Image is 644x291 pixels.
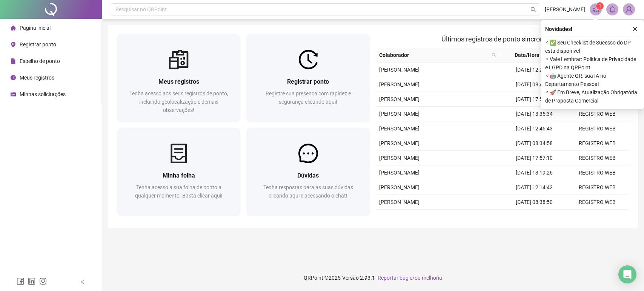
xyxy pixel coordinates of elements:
span: ⚬ ✅ Seu Checklist de Sucesso do DP está disponível [545,38,639,55]
td: [DATE] 17:57:10 [503,151,566,165]
span: [PERSON_NAME] [379,81,420,87]
td: [DATE] 13:19:26 [503,165,566,180]
span: Registrar ponto [20,41,56,47]
span: [PERSON_NAME] [379,155,420,161]
span: environment [11,42,16,47]
span: schedule [11,92,16,97]
span: Data/Hora [502,51,552,59]
span: Últimos registros de ponto sincronizados [441,35,563,43]
span: Colaborador [379,51,489,59]
td: REGISTRO WEB [566,180,629,195]
span: facebook [17,277,24,285]
span: [PERSON_NAME] [379,170,420,176]
span: [PERSON_NAME] [379,140,420,146]
span: ⚬ 🤖 Agente QR: sua IA no Departamento Pessoal [545,72,639,88]
td: [DATE] 08:34:58 [503,136,566,151]
sup: 1 [596,2,604,10]
span: Tenha acesso a sua folha de ponto a qualquer momento. Basta clicar aqui! [135,184,223,199]
span: Reportar bug e/ou melhoria [378,275,442,281]
span: Minha folha [163,172,195,179]
td: [DATE] 08:47:22 [503,77,566,92]
th: Data/Hora [499,48,561,63]
td: [DATE] 12:46:43 [503,121,566,136]
span: Página inicial [20,25,51,31]
span: Tenha respostas para as suas dúvidas clicando aqui e acessando o chat! [263,184,353,199]
span: notification [592,6,599,13]
span: Dúvidas [297,172,319,179]
span: search [490,49,498,61]
span: Registrar ponto [287,78,329,85]
span: [PERSON_NAME] [545,5,585,14]
span: ⚬ Vale Lembrar: Política de Privacidade e LGPD na QRPoint [545,55,639,72]
span: Meus registros [20,75,54,81]
a: Registrar pontoRegistre sua presença com rapidez e segurança clicando aqui! [246,34,370,122]
td: REGISTRO WEB [566,151,629,165]
td: [DATE] 18:01:29 [503,210,566,224]
div: Open Intercom Messenger [618,265,636,283]
td: REGISTRO WEB [566,210,629,224]
a: Meus registrosTenha acesso aos seus registros de ponto, incluindo geolocalização e demais observa... [117,34,240,122]
img: 57921 [623,4,635,15]
span: instagram [39,277,47,285]
span: close [632,26,638,32]
td: [DATE] 12:14:42 [503,180,566,195]
span: file [11,58,16,64]
td: REGISTRO WEB [566,121,629,136]
span: [PERSON_NAME] [379,199,420,205]
span: 1 [599,3,601,9]
span: [PERSON_NAME] [379,96,420,102]
span: Espelho de ponto [20,58,60,64]
td: REGISTRO WEB [566,165,629,180]
span: Registre sua presença com rapidez e segurança clicando aqui! [266,90,351,105]
span: [PERSON_NAME] [379,184,420,190]
td: REGISTRO WEB [566,195,629,210]
td: REGISTRO WEB [566,107,629,121]
span: Versão [342,275,359,281]
td: REGISTRO WEB [566,136,629,151]
span: search [530,7,536,12]
span: linkedin [28,277,35,285]
footer: QRPoint © 2025 - 2.93.1 - [102,265,644,291]
span: [PERSON_NAME] [379,126,420,132]
span: search [492,53,496,57]
a: DúvidasTenha respostas para as suas dúvidas clicando aqui e acessando o chat! [246,128,370,216]
td: [DATE] 12:21:37 [503,63,566,77]
span: [PERSON_NAME] [379,111,420,117]
span: Novidades ! [545,25,572,33]
a: Minha folhaTenha acesso a sua folha de ponto a qualquer momento. Basta clicar aqui! [117,128,240,216]
td: [DATE] 08:38:50 [503,195,566,210]
span: left [80,279,85,285]
span: clock-circle [11,75,16,80]
span: home [11,25,16,31]
span: Minhas solicitações [20,91,66,97]
span: Meus registros [158,78,199,85]
span: Tenha acesso aos seus registros de ponto, incluindo geolocalização e demais observações! [129,90,228,113]
span: ⚬ 🚀 Em Breve, Atualização Obrigatória de Proposta Comercial [545,88,639,105]
td: [DATE] 17:57:15 [503,92,566,107]
span: [PERSON_NAME] [379,67,420,73]
span: bell [609,6,616,13]
td: [DATE] 13:35:34 [503,107,566,121]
